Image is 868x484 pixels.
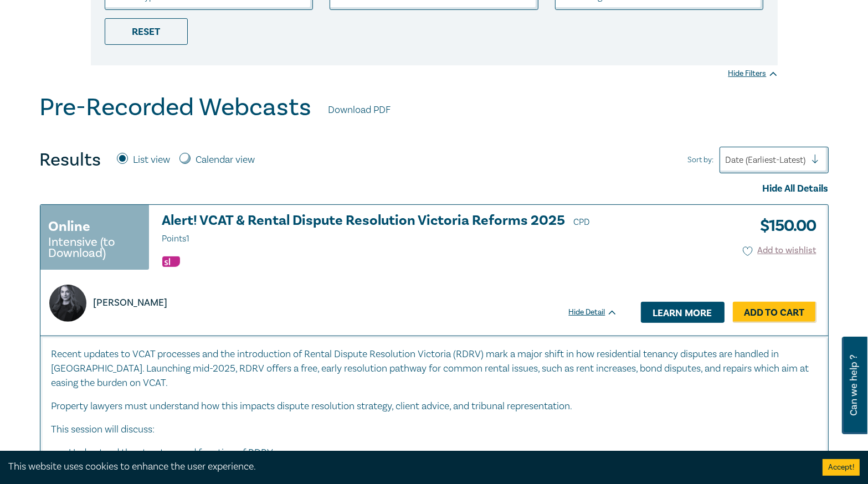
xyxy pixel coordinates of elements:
a: Alert! VCAT & Rental Dispute Resolution Victoria Reforms 2025 CPD Points1 [162,213,618,246]
span: Sort by: [688,154,714,166]
h3: $ 150.00 [752,213,816,239]
h3: Alert! VCAT & Rental Dispute Resolution Victoria Reforms 2025 [162,213,618,246]
h4: Results [40,149,101,171]
div: This website uses cookies to enhance the user experience. [8,460,806,474]
span: Can we help ? [849,343,859,428]
small: Intensive (to Download) [49,236,141,259]
button: Add to wishlist [743,244,816,257]
li: Understand the structure and function of RDRV. [69,446,806,460]
p: This session will discuss: [52,423,817,437]
a: Learn more [641,302,725,323]
h3: Online [49,217,91,236]
img: https://s3.ap-southeast-2.amazonaws.com/leo-cussen-store-production-content/Contacts/Rachel%20Mat... [49,285,86,322]
div: Hide Filters [728,68,778,79]
div: Hide Detail [569,307,630,318]
a: Add to Cart [733,302,816,323]
p: Recent updates to VCAT processes and the introduction of Rental Dispute Resolution Victoria (RDRV... [52,347,817,390]
button: Accept cookies [823,459,860,476]
label: List view [133,153,171,167]
p: Property lawyers must understand how this impacts dispute resolution strategy, client advice, and... [52,399,817,414]
input: Sort by [726,154,728,166]
a: Download PDF [328,103,391,117]
div: Hide All Details [40,182,829,196]
label: Calendar view [196,153,255,167]
img: Substantive Law [162,256,180,267]
p: [PERSON_NAME] [94,296,168,310]
div: Reset [105,18,188,45]
h1: Pre-Recorded Webcasts [40,93,312,122]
